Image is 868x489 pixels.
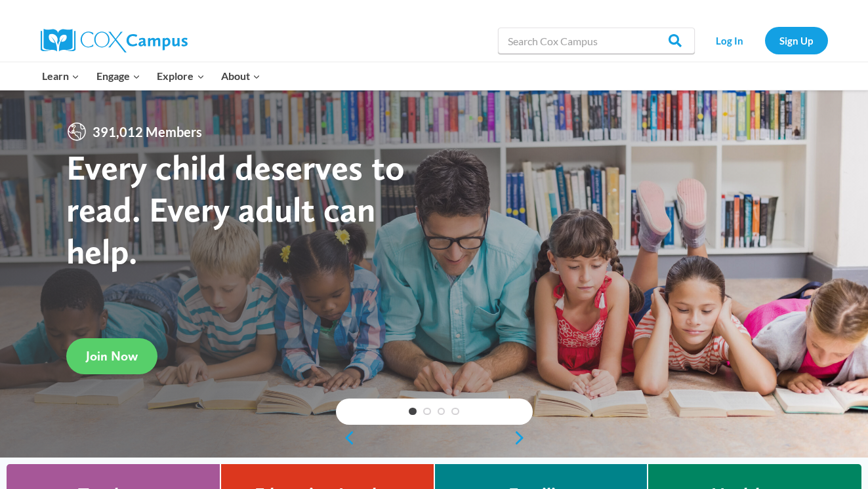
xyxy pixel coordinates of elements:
[498,28,695,54] input: Search Cox Campus
[221,68,260,85] span: About
[41,29,188,52] img: Cox Campus
[336,425,533,451] div: content slider buttons
[513,430,533,446] a: next
[157,68,204,85] span: Explore
[96,68,140,85] span: Engage
[701,27,828,54] nav: Secondary Navigation
[451,408,459,416] a: 4
[42,68,79,85] span: Learn
[336,430,356,446] a: previous
[66,338,157,374] a: Join Now
[87,121,207,142] span: 391,012 Members
[66,146,405,271] strong: Every child deserves to read. Every adult can help.
[409,408,417,416] a: 1
[701,27,758,54] a: Log In
[438,408,445,416] a: 3
[765,27,828,54] a: Sign Up
[423,408,431,416] a: 2
[34,62,269,90] nav: Primary Navigation
[86,348,138,364] span: Join Now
